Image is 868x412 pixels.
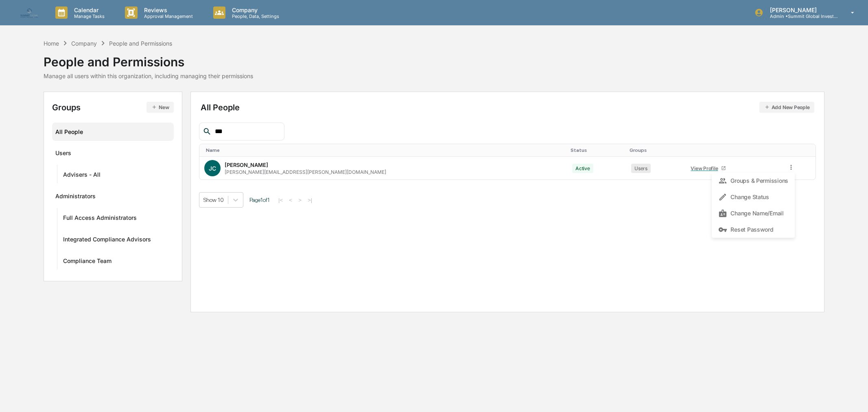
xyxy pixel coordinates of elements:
[68,7,109,13] p: Calendar
[201,102,814,113] div: All People
[209,165,216,172] span: JC
[44,48,253,69] div: People and Permissions
[225,169,386,175] div: [PERSON_NAME][EMAIL_ADDRESS][PERSON_NAME][DOMAIN_NAME]
[789,147,813,153] div: Toggle SortBy
[68,13,109,19] p: Manage Tasks
[686,147,779,153] div: Toggle SortBy
[63,171,101,181] div: Advisers - All
[55,149,71,159] div: Users
[109,40,172,47] div: People and Permissions
[763,7,839,13] p: [PERSON_NAME]
[146,102,174,113] button: New
[718,176,788,186] div: Groups & Permissions
[759,102,815,113] button: Add New People
[55,125,171,138] div: All People
[571,147,623,153] div: Toggle SortBy
[718,208,788,218] div: Change Name/Email
[631,164,651,173] div: Users
[20,7,39,19] img: logo
[55,193,96,202] div: Administrators
[842,385,864,407] iframe: Open customer support
[71,40,97,47] div: Company
[63,257,112,267] div: Compliance Team
[276,197,285,204] button: |<
[305,197,315,204] button: >|
[206,147,564,153] div: Toggle SortBy
[691,165,721,171] div: View Profile
[63,214,137,224] div: Full Access Administrators
[687,162,730,175] a: View Profile
[249,197,270,203] span: Page 1 of 1
[63,236,151,245] div: Integrated Compliance Advisors
[630,147,679,153] div: Toggle SortBy
[718,192,788,202] div: Change Status
[225,13,283,19] p: People, Data, Settings
[572,164,593,173] div: Active
[763,13,839,19] p: Admin • Summit Global Investments
[296,197,304,204] button: >
[44,40,59,47] div: Home
[138,7,197,13] p: Reviews
[718,225,788,234] div: Reset Password
[286,197,295,204] button: <
[44,72,253,79] div: Manage all users within this organization, including managing their permissions
[225,162,268,168] div: [PERSON_NAME]
[138,13,197,19] p: Approval Management
[225,7,283,13] p: Company
[52,102,174,113] div: Groups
